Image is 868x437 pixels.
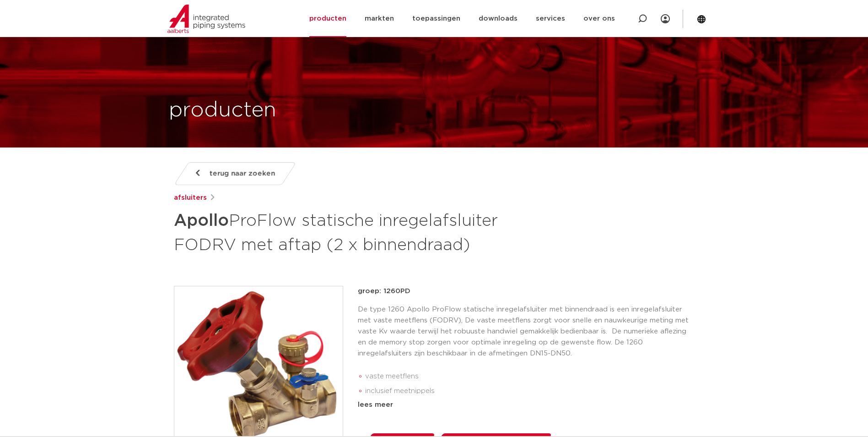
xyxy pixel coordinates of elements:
[210,166,275,181] span: terug naar zoeken
[365,369,695,384] li: vaste meetflens
[358,399,695,410] div: lees meer
[174,207,518,257] h1: ProFlow statische inregelafsluiter FODRV met aftap (2 x binnendraad)
[174,192,207,203] a: afsluiters
[169,96,276,125] h1: producten
[358,286,695,297] p: groep: 1260PD
[173,162,296,185] a: terug naar zoeken
[358,304,695,359] p: De type 1260 Apollo ProFlow statische inregelafsluiter met binnendraad is een inregelafsluiter me...
[365,384,695,399] li: inclusief meetnippels
[174,213,229,229] strong: Apollo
